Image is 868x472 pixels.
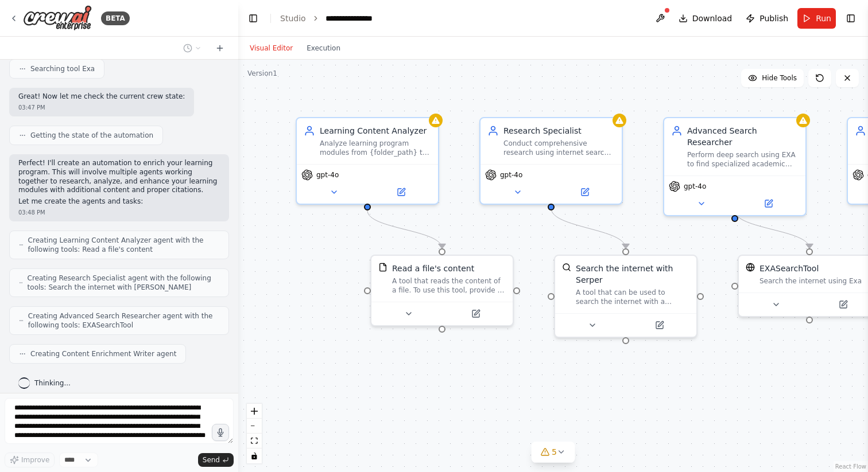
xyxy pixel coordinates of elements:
[378,263,387,272] img: FileReadTool
[746,263,755,272] img: EXASearchTool
[797,8,836,29] button: Run
[443,307,508,321] button: Open in side panel
[23,5,92,31] img: Logo
[247,419,262,434] button: zoom out
[759,263,819,274] div: EXASearchTool
[503,139,615,157] div: Conduct comprehensive research using internet search and academic sources to find relevant, high-...
[392,276,506,295] div: A tool that reads the content of a file. To use this tool, provide a 'file_path' parameter with t...
[320,139,431,157] div: Analyze learning program modules from {folder_path} to identify topics, gaps, and areas that need...
[5,453,55,467] button: Improve
[816,13,831,24] span: Run
[245,10,261,26] button: Hide left sidebar
[211,41,229,55] button: Start a new chat
[692,13,733,24] span: Download
[280,13,385,24] nav: breadcrumb
[247,434,262,448] button: fit view
[28,236,219,254] span: Creating Learning Content Analyzer agent with the following tools: Read a file's content
[18,197,220,206] p: Let me create the agents and tasks:
[18,103,185,112] div: 03:47 PM
[545,208,631,248] g: Edge from f5c10a8a-f72f-4c42-b66c-780aa59069c9 to 110a54da-cd0d-4d76-9102-fb4739edba5b
[392,263,474,274] div: Read a file's content
[203,455,220,465] span: Send
[198,453,234,467] button: Send
[503,125,615,136] div: Research Specialist
[247,404,262,463] div: React Flow controls
[684,182,706,191] span: gpt-4o
[479,117,623,205] div: Research SpecialistConduct comprehensive research using internet search and academic sources to f...
[316,170,339,180] span: gpt-4o
[247,69,277,78] div: Version 1
[552,185,617,199] button: Open in side panel
[843,10,859,26] button: Show right sidebar
[243,41,300,55] button: Visual Editor
[741,69,804,87] button: Hide Tools
[179,41,206,55] button: Switch to previous chat
[576,288,689,306] div: A tool that can be used to search the internet with a search_query. Supports different search typ...
[531,442,575,463] button: 5
[280,14,306,23] a: Studio
[576,263,689,286] div: Search the internet with Serper
[663,117,807,216] div: Advanced Search ResearcherPerform deep search using EXA to find specialized academic and technica...
[687,150,799,169] div: Perform deep search using EXA to find specialized academic and technical content related to {topi...
[30,131,153,140] span: Getting the state of the automation
[247,448,262,463] button: toggle interactivity
[320,125,431,136] div: Learning Content Analyzer
[370,255,514,326] div: FileReadToolRead a file's contentA tool that reads the content of a file. To use this tool, provi...
[835,463,866,470] a: React Flow attribution
[369,185,433,199] button: Open in side panel
[554,255,697,338] div: SerperDevToolSearch the internet with SerperA tool that can be used to search the internet with a...
[729,210,815,248] g: Edge from bc664ba4-a2c8-4f62-b87e-4eddbaae2aa1 to 6c69d8e5-6658-46f7-bb54-5b7f81101ca1
[762,73,797,83] span: Hide Tools
[759,13,788,24] span: Publish
[736,197,801,210] button: Open in side panel
[30,64,95,73] span: Searching tool Exa
[741,8,793,29] button: Publish
[627,318,692,332] button: Open in side panel
[34,379,71,388] span: Thinking...
[18,208,220,217] div: 03:48 PM
[552,446,557,458] span: 5
[18,159,220,194] p: Perfect! I'll create an automation to enrich your learning program. This will involve multiple ag...
[296,117,439,205] div: Learning Content AnalyzerAnalyze learning program modules from {folder_path} to identify topics, ...
[28,274,219,292] span: Creating Research Specialist agent with the following tools: Search the internet with [PERSON_NAME]
[101,11,130,25] div: BETA
[674,8,737,29] button: Download
[30,349,176,358] span: Creating Content Enrichment Writer agent
[212,424,229,441] button: Click to speak your automation idea
[18,92,185,102] p: Great! Now let me check the current crew state:
[562,263,571,272] img: SerperDevTool
[362,210,448,248] g: Edge from 2487a1eb-cac5-471d-9468-f59b83cb5436 to 34badf82-01a9-47d3-9ef7-661dbdab660b
[500,170,522,180] span: gpt-4o
[21,455,49,465] span: Improve
[300,41,347,55] button: Execution
[28,311,219,330] span: Creating Advanced Search Researcher agent with the following tools: EXASearchTool
[687,125,799,148] div: Advanced Search Researcher
[247,404,262,419] button: zoom in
